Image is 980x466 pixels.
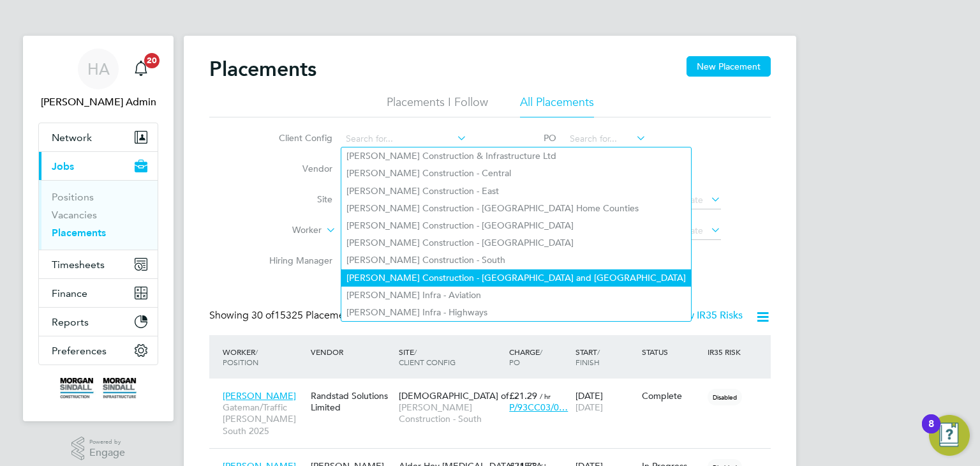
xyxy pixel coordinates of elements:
span: [PERSON_NAME] Construction - South [399,402,503,425]
button: Open Resource Center, 8 new notifications [929,415,970,456]
img: morgansindall-logo-retina.png [60,378,137,398]
button: Network [39,123,158,151]
div: 8 [928,424,934,440]
div: Charge [506,340,572,373]
li: [PERSON_NAME] Construction - [GEOGRAPHIC_DATA] Home Counties [341,200,691,217]
a: Positions [52,191,94,203]
a: 20 [128,49,154,89]
nav: Main navigation [23,36,174,421]
span: Engage [89,447,125,458]
li: Placements I Follow [387,94,488,117]
span: Powered by [89,437,125,447]
button: New Placement [687,56,771,77]
h2: Placements [209,56,316,82]
span: Jobs [52,160,74,172]
li: All Placements [520,94,594,117]
div: Jobs [39,180,158,250]
span: P/93CC03/0… [509,402,568,413]
a: Vacancies [52,209,97,221]
div: Vendor [308,340,396,363]
label: Worker [248,224,322,237]
span: / PO [509,347,542,367]
div: Worker [219,340,308,373]
div: Complete [642,390,702,402]
label: Client Config [259,132,332,144]
div: Showing [209,309,360,322]
input: Search for... [341,130,467,148]
span: / Position [223,347,258,367]
a: [PERSON_NAME]CPCS Forklift 2025[PERSON_NAME] Specialist Recruitment LimitedAlder Hey [MEDICAL_DAT... [219,453,771,464]
li: [PERSON_NAME] Construction - South [341,252,691,269]
span: [PERSON_NAME] [223,390,296,402]
span: / Client Config [399,347,456,367]
label: Vendor [259,163,332,174]
span: Gateman/Traffic [PERSON_NAME] South 2025 [223,402,304,437]
li: [PERSON_NAME] Infra - Aviation [341,287,691,304]
div: Site [396,340,506,373]
div: IR35 Risk [704,340,748,363]
span: Timesheets [52,259,105,271]
a: Placements [52,227,106,239]
li: [PERSON_NAME] Construction - [GEOGRAPHIC_DATA] [341,234,691,252]
span: Preferences [52,345,107,357]
li: [PERSON_NAME] Construction - [GEOGRAPHIC_DATA] and [GEOGRAPHIC_DATA] [341,269,691,287]
span: HA [87,61,110,77]
a: HA[PERSON_NAME] Admin [38,49,158,110]
div: [DATE] [572,384,639,419]
span: 20 [144,53,160,68]
li: [PERSON_NAME] Construction - [GEOGRAPHIC_DATA] [341,217,691,234]
li: [PERSON_NAME] Construction - East [341,183,691,200]
a: Powered byEngage [71,437,126,461]
span: 30 of [251,309,274,322]
button: Timesheets [39,250,158,278]
span: £21.29 [509,390,537,402]
div: Start [572,340,639,373]
div: Randstad Solutions Limited [308,384,396,419]
li: [PERSON_NAME] Infra - Highways [341,304,691,321]
span: / Finish [575,347,600,367]
span: Disabled [708,389,742,405]
label: PO [499,132,556,144]
span: [DATE] [575,402,603,413]
button: Finance [39,279,158,307]
span: Hays Admin [38,94,158,110]
span: Reports [52,316,89,328]
input: Search for... [565,130,646,148]
span: Network [52,132,92,144]
span: [DEMOGRAPHIC_DATA] of… [399,390,518,402]
span: / hr [540,391,551,401]
span: Finance [52,287,87,299]
li: [PERSON_NAME] Construction & Infrastructure Ltd [341,147,691,165]
button: Reports [39,308,158,336]
a: Go to home page [38,378,158,398]
li: [PERSON_NAME] Construction - Central [341,165,691,182]
a: [PERSON_NAME]Gateman/Traffic [PERSON_NAME] South 2025Randstad Solutions Limited[DEMOGRAPHIC_DATA]... [219,383,771,394]
label: Hiring Manager [259,255,332,266]
div: Status [639,340,705,363]
button: Jobs [39,152,158,180]
label: Site [259,193,332,205]
button: Preferences [39,336,158,365]
span: 15325 Placements [251,309,358,322]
